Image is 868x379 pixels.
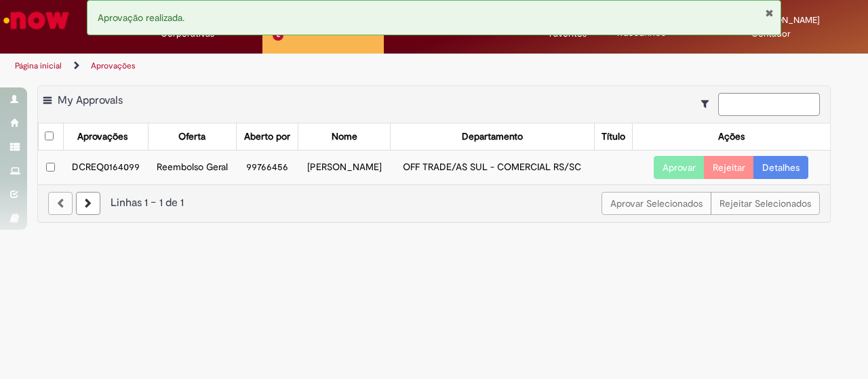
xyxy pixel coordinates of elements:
[58,94,123,107] span: My Approvals
[63,151,148,185] td: DCREQ0164099
[91,60,136,71] a: Aprovações
[15,60,62,71] a: Página inicial
[244,130,290,144] div: Aberto por
[63,123,148,150] th: Aprovações
[701,99,715,108] i: Mostrar filtros para: Suas Solicitações
[704,156,754,179] button: Rejeitar
[77,130,127,144] div: Aprovações
[753,156,808,179] a: Detalhes
[391,151,594,185] td: OFF TRADE/AS SUL - COMERCIAL RS/SC
[765,7,774,18] button: Fechar Notificação
[462,130,523,144] div: Departamento
[148,151,236,185] td: Reembolso Geral
[178,130,205,144] div: Oferta
[718,130,745,144] div: Ações
[298,151,391,185] td: [PERSON_NAME]
[236,151,298,185] td: 99766456
[751,14,820,39] span: [PERSON_NAME] Contador
[1,7,71,34] img: ServiceNow
[98,12,184,24] span: Aprovação realizada.
[332,130,357,144] div: Nome
[10,54,568,79] ul: Trilhas de página
[48,195,820,211] div: Linhas 1 − 1 de 1
[601,130,625,144] div: Título
[654,156,705,179] button: Aprovar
